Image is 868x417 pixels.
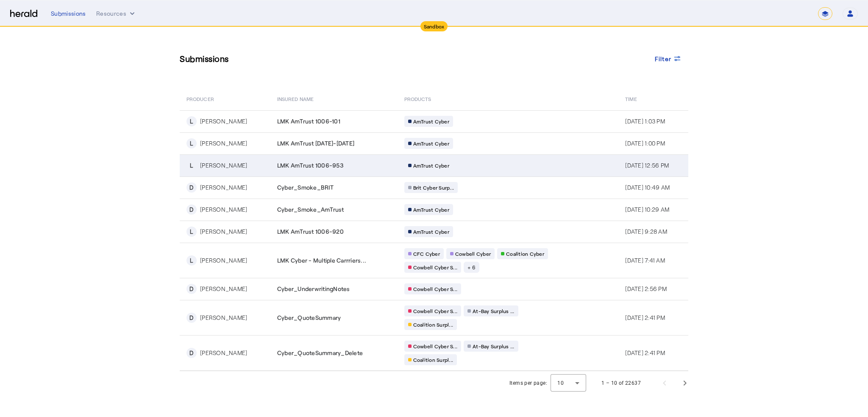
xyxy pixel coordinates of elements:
[277,349,363,357] span: Cyber_QuoteSummary_Delete
[413,356,453,363] span: Coalition Surpl...
[200,349,247,357] div: [PERSON_NAME]
[625,140,665,147] span: [DATE] 1:00 PM
[413,321,453,328] span: Coalition Surpl...
[601,379,641,387] div: 1 – 10 of 22637
[473,343,515,350] span: At-Bay Surplus ...
[467,264,476,271] span: + 6
[200,205,247,214] div: [PERSON_NAME]
[413,162,449,169] span: AmTrust Cyber
[455,250,491,257] span: Cowbell Cyber
[277,313,341,322] span: Cyber_QuoteSummary
[625,314,665,321] span: [DATE] 2:41 PM
[200,183,247,192] div: [PERSON_NAME]
[625,118,665,125] span: [DATE] 1:03 PM
[420,21,448,31] div: Sandbox
[625,94,637,103] span: Time
[51,9,86,18] div: Submissions
[648,51,689,66] button: Filter
[277,117,340,126] span: LMK AmTrust 1006-101
[200,256,247,265] div: [PERSON_NAME]
[404,94,431,103] span: PRODUCTS
[413,228,449,235] span: AmTrust Cyber
[186,348,197,358] div: D
[186,204,197,215] div: D
[675,373,695,393] button: Next page
[186,116,197,126] div: L
[413,184,454,191] span: Brit Cyber Surp...
[200,285,247,293] div: [PERSON_NAME]
[625,206,669,213] span: [DATE] 10:29 AM
[186,94,214,103] span: PRODUCER
[186,255,197,266] div: L
[96,9,136,18] button: Resources dropdown menu
[509,379,547,387] div: Items per page:
[277,285,350,293] span: Cyber_UnderwritingNotes
[277,227,344,236] span: LMK AmTrust 1006-920
[277,161,343,170] span: LMK AmTrust 1006-953
[200,313,247,322] div: [PERSON_NAME]
[186,227,197,237] div: L
[413,343,458,350] span: Cowbell Cyber S...
[413,264,458,271] span: Cowbell Cyber S...
[625,349,665,356] span: [DATE] 2:41 PM
[625,228,667,235] span: [DATE] 9:28 AM
[413,206,449,213] span: AmTrust Cyber
[413,140,449,147] span: AmTrust Cyber
[413,118,449,125] span: AmTrust Cyber
[277,94,314,103] span: Insured Name
[506,250,544,257] span: Coalition Cyber
[10,10,37,18] img: Herald Logo
[180,87,688,371] table: Table view of all submissions by your platform
[277,256,366,265] span: LMK Cyber - Multiple Carrriers...
[200,161,247,170] div: [PERSON_NAME]
[413,308,458,314] span: Cowbell Cyber S...
[186,313,197,323] div: D
[625,162,669,169] span: [DATE] 12:56 PM
[186,182,197,193] div: D
[200,227,247,236] div: [PERSON_NAME]
[180,53,229,64] h3: Submissions
[200,139,247,148] div: [PERSON_NAME]
[625,257,665,264] span: [DATE] 7:41 AM
[473,308,515,314] span: At-Bay Surplus ...
[186,284,197,294] div: D
[413,285,458,292] span: Cowbell Cyber S...
[186,160,197,171] div: L
[277,183,334,192] span: Cyber_Smoke_BRIT
[277,205,344,214] span: Cyber_Smoke_AmTrust
[200,117,247,126] div: [PERSON_NAME]
[625,285,667,292] span: [DATE] 2:56 PM
[277,139,354,148] span: LMK AmTrust [DATE]-[DATE]
[413,250,440,257] span: CFC Cyber
[625,184,670,191] span: [DATE] 10:49 AM
[655,54,672,63] span: Filter
[186,138,197,148] div: L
